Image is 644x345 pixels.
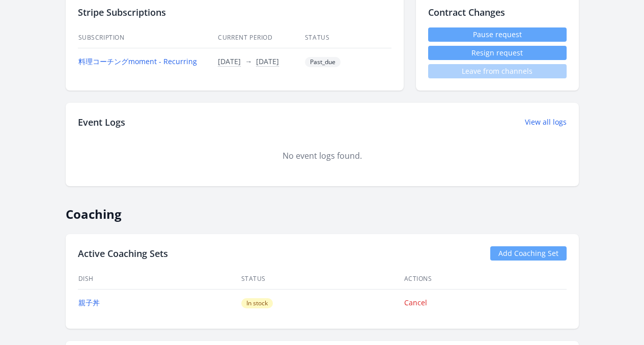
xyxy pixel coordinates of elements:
[78,115,125,129] h2: Event Logs
[525,117,567,127] a: View all logs
[78,246,168,261] h2: Active Coaching Sets
[428,64,567,78] span: Leave from channels
[304,27,391,48] th: Status
[305,57,341,67] span: Past_due
[428,27,567,42] a: Pause request
[218,56,241,67] button: [DATE]
[78,150,567,162] div: No event logs found.
[78,269,241,290] th: Dish
[78,298,100,307] a: 親子丼
[428,5,567,19] h2: Contract Changes
[404,298,427,307] a: Cancel
[217,27,304,48] th: Current Period
[428,46,567,60] button: Resign request
[241,298,273,308] span: In stock
[66,198,579,222] h2: Coaching
[490,246,567,261] a: Add Coaching Set
[245,56,252,66] span: →
[78,27,218,48] th: Subscription
[78,56,197,66] a: 料理コーチングmoment - Recurring
[78,5,391,19] h2: Stripe Subscriptions
[404,269,567,290] th: Actions
[241,269,404,290] th: Status
[256,56,279,67] button: [DATE]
